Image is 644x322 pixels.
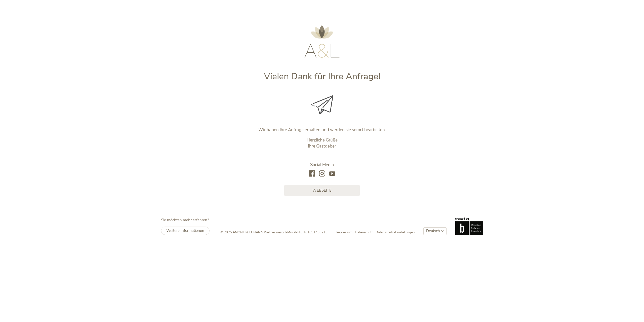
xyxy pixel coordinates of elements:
a: instagram [319,170,325,177]
a: youtube [329,170,335,177]
a: facebook [309,170,315,177]
span: Weitere Informationen [166,228,204,233]
span: - [286,230,287,235]
span: Vielen Dank für Ihre Anfrage! [264,70,380,83]
p: Wir haben Ihre Anfrage erhalten und werden sie sofort bearbeiten. [217,127,427,133]
a: Datenschutz-Einstellungen [376,230,415,235]
span: Webseite [312,188,332,193]
span: Social Media [310,162,334,168]
a: Weitere Informationen [161,227,210,235]
span: © 2025 AMONTI & LUNARIS Wellnessresort [220,230,286,235]
span: Datenschutz [355,230,373,235]
span: Impressum [336,230,352,235]
img: AMONTI & LUNARIS Wellnessresort [304,25,340,58]
a: Impressum [336,230,355,235]
img: Brandnamic GmbH | Leading Hospitality Solutions [455,218,483,235]
span: Sie möchten mehr erfahren? [161,218,209,223]
p: Herzliche Grüße Ihre Gastgeber [217,137,427,149]
a: Webseite [284,185,360,196]
span: MwSt-Nr. IT01691450215 [287,230,328,235]
img: Vielen Dank für Ihre Anfrage! [311,95,333,114]
a: Datenschutz [355,230,376,235]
